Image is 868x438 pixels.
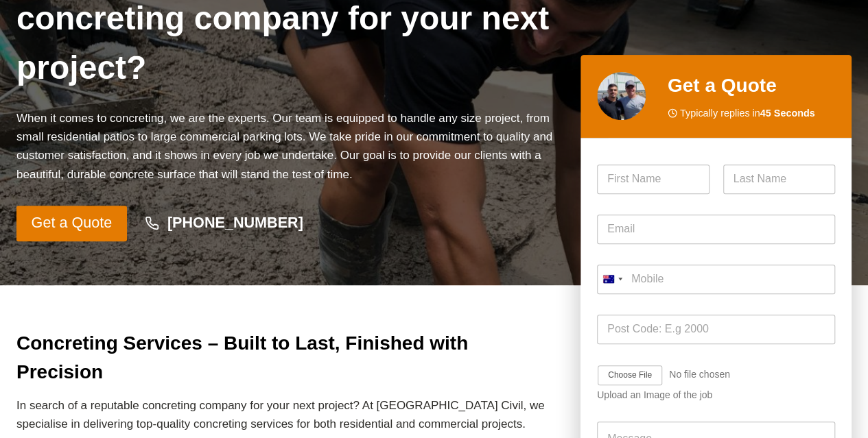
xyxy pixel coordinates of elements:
[16,329,559,387] h2: Concreting Services – Built to Last, Finished with Precision
[32,211,113,235] span: Get a Quote
[597,265,835,294] input: Mobile
[132,208,316,239] a: [PHONE_NUMBER]
[680,106,815,121] span: Typically replies in
[597,389,835,401] div: Upload an Image of the job
[16,109,559,184] p: When it comes to concreting, we are the experts. Our team is equipped to handle any size project,...
[16,206,127,241] a: Get a Quote
[167,214,303,231] strong: [PHONE_NUMBER]
[597,215,835,244] input: Email
[597,265,627,294] button: Selected country
[723,165,836,194] input: Last Name
[597,165,709,194] input: First Name
[597,315,835,344] input: Post Code: E.g 2000
[760,108,815,119] strong: 45 Seconds
[668,71,835,100] h2: Get a Quote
